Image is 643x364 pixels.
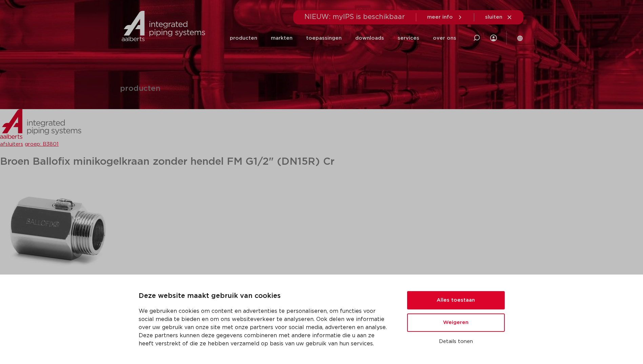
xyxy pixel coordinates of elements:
a: sluiten [485,14,513,20]
span: sluiten [485,15,502,20]
p: We gebruiken cookies om content en advertenties te personaliseren, om functies voor social media ... [139,307,391,348]
h1: producten [120,85,160,93]
a: toepassingen [306,25,342,51]
button: Weigeren [407,314,505,332]
div: my IPS [490,31,497,45]
button: Details tonen [407,336,505,347]
a: markten [271,25,293,51]
a: producten [230,25,257,51]
a: downloads [355,25,384,51]
nav: Menu [230,25,456,51]
button: Alles toestaan [407,291,505,309]
span: meer info [427,15,453,20]
a: services [398,25,419,51]
span: NIEUW: myIPS is beschikbaar [304,14,405,20]
a: groep: B3801 [25,142,59,147]
a: over ons [433,25,456,51]
a: meer info [427,14,463,20]
p: Deze website maakt gebruik van cookies [139,291,391,302]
